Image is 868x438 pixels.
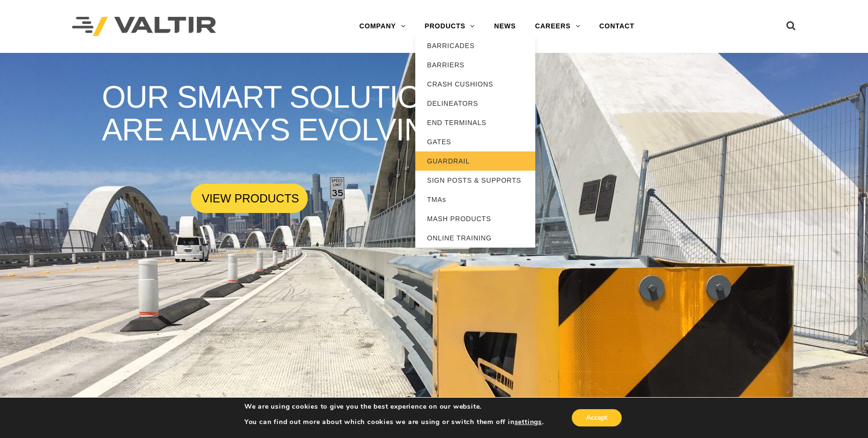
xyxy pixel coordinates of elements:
a: BARRICADES [415,36,535,55]
a: CAREERS [525,17,590,36]
button: settings [515,418,542,426]
a: COMPANY [350,17,415,36]
a: TMAs [415,190,535,209]
button: Accept [572,409,622,426]
a: MASH PRODUCTS [415,209,535,228]
a: CRASH CUSHIONS [415,75,535,94]
rs-layer: OUR SMART SOLUTIONS ARE ALWAYS EVOLVING. [102,81,497,147]
a: GATES [415,132,535,151]
p: We are using cookies to give you the best experience on our website. [244,402,544,411]
a: CONTACT [590,17,644,36]
a: NEWS [484,17,525,36]
a: PRODUCTS [415,17,485,36]
a: SIGN POSTS & SUPPORTS [415,171,535,190]
a: DELINEATORS [415,94,535,113]
a: END TERMINALS [415,113,535,132]
a: ONLINE TRAINING [415,228,535,248]
a: VIEW PRODUCTS [191,184,308,213]
a: GUARDRAIL [415,151,535,171]
img: Valtir [72,17,216,37]
a: BARRIERS [415,55,535,75]
p: You can find out more about which cookies we are using or switch them off in . [244,418,544,426]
